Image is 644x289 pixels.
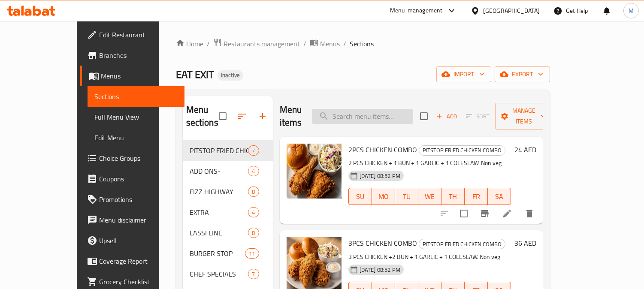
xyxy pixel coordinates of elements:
[455,205,473,223] span: Select to update
[415,107,433,125] span: Select section
[422,190,438,203] span: WE
[183,264,273,284] div: CHEF SPECIALS7
[190,187,248,197] span: FIZZ HIGHWAY
[419,239,505,249] span: PITSTOP FRIED CHICKEN COMBO
[94,112,178,122] span: Full Menu View
[433,110,460,123] span: Add item
[245,250,258,258] span: 11
[99,215,178,225] span: Menu disclaimer
[433,110,460,123] button: Add
[280,103,302,129] h2: Menu items
[99,50,178,60] span: Branches
[80,251,184,271] a: Coverage Report
[207,39,210,49] li: /
[248,269,259,279] div: items
[348,143,417,156] span: 2PCS CHICKEN COMBO
[629,6,634,15] span: M
[495,103,553,129] button: Manage items
[390,6,443,16] div: Menu-management
[372,188,395,205] button: MO
[356,172,404,180] span: [DATE] 08:52 PM
[80,148,184,169] a: Choice Groups
[99,194,178,205] span: Promotions
[94,91,178,102] span: Sections
[80,189,184,210] a: Promotions
[190,166,248,176] span: ADD ONS-
[248,188,258,196] span: 8
[352,190,369,203] span: SU
[443,69,484,80] span: import
[495,66,550,82] button: export
[232,106,252,126] span: Sort sections
[183,202,273,223] div: EXTRA4
[80,169,184,189] a: Coupons
[99,30,178,40] span: Edit Restaurant
[468,190,484,203] span: FR
[488,188,511,205] button: SA
[502,69,543,80] span: export
[399,190,415,203] span: TU
[248,270,258,278] span: 7
[312,109,413,124] input: search
[356,266,404,274] span: [DATE] 08:52 PM
[310,38,340,49] a: Menus
[343,39,346,49] li: /
[475,203,495,224] button: Branch-specific-item
[502,105,546,127] span: Manage items
[441,188,465,205] button: TH
[248,208,258,217] span: 4
[348,188,372,205] button: SU
[248,187,259,197] div: items
[218,72,243,79] span: Inactive
[176,65,214,84] span: EAT EXIT
[252,106,273,126] button: Add section
[88,86,184,107] a: Sections
[419,145,505,156] div: PITSTOP FRIED CHICKEN COMBO
[80,45,184,66] a: Branches
[99,256,178,266] span: Coverage Report
[491,190,508,203] span: SA
[348,252,511,262] p: 3 PCS CHICKEN +2 BUN + 1 GARLIC + 1 COLESLAW. Non veg
[248,228,259,238] div: items
[190,248,245,259] span: BURGER STOP
[88,127,184,148] a: Edit Menu
[519,203,540,224] button: delete
[248,207,259,217] div: items
[190,207,248,217] span: EXTRA
[224,39,300,49] span: Restaurants management
[348,237,417,250] span: 3PCS CHICKEN COMBO
[99,277,178,287] span: Grocery Checklist
[465,188,488,205] button: FR
[80,24,184,45] a: Edit Restaurant
[190,145,248,156] span: PITSTOP FRIED CHICKEN COMBO
[183,161,273,181] div: ADD ONS-4
[350,39,374,49] span: Sections
[248,229,258,237] span: 8
[348,158,511,169] p: 2 PCS CHICKEN + 1 BUN + 1 GARLIC + 1 COLESLAW. Non veg
[183,140,273,161] div: PITSTOP FRIED CHICKEN COMBO7
[101,71,178,81] span: Menus
[445,190,461,203] span: TH
[94,132,178,143] span: Edit Menu
[80,66,184,86] a: Menus
[395,188,418,205] button: TU
[214,107,232,125] span: Select all sections
[460,110,495,123] span: Select section first
[190,269,248,279] span: CHEF SPECIALS
[303,39,306,49] li: /
[248,145,259,156] div: items
[213,38,300,49] a: Restaurants management
[183,181,273,202] div: FIZZ HIGHWAY8
[80,230,184,251] a: Upsell
[99,153,178,163] span: Choice Groups
[183,243,273,264] div: BURGER STOP11
[419,239,505,249] div: PITSTOP FRIED CHICKEN COMBO
[218,70,243,81] div: Inactive
[80,210,184,230] a: Menu disclaimer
